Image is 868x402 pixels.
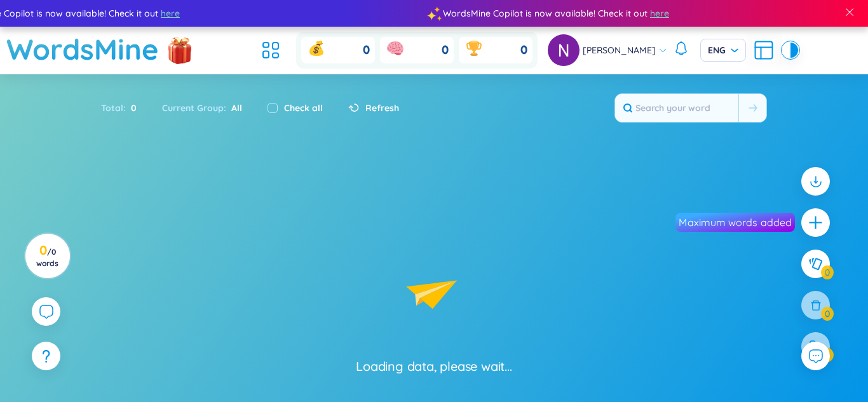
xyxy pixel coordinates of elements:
[548,34,580,66] img: avatar
[649,6,668,20] span: here
[363,43,370,58] span: 0
[284,101,323,115] label: Check all
[149,95,255,121] div: Current Group :
[583,43,656,57] span: [PERSON_NAME]
[520,43,527,58] span: 0
[6,27,159,72] a: WordsMine
[548,34,583,66] a: avatar
[356,358,512,375] div: Loading data, please wait...
[33,245,62,268] h3: 0
[442,43,449,58] span: 0
[126,101,137,115] span: 0
[101,95,149,121] div: Total :
[36,247,58,268] span: / 0 words
[167,30,193,69] img: flashSalesIcon.a7f4f837.png
[708,44,738,57] span: ENG
[226,102,242,114] span: All
[365,101,399,115] span: Refresh
[159,6,179,20] span: here
[808,215,824,231] span: plus
[615,94,738,122] input: Search your word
